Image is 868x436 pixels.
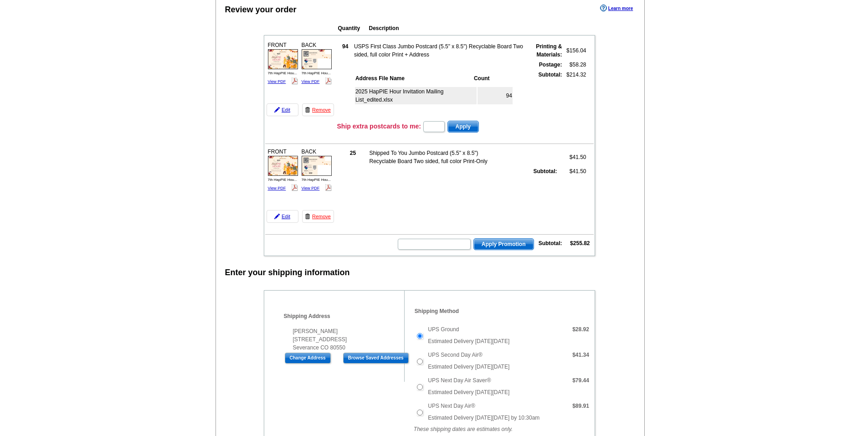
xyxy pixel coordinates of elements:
div: Enter your shipping information [225,267,350,279]
strong: Postage: [539,62,562,68]
strong: Subtotal: [539,240,562,246]
h3: Ship extra postcards to me: [337,122,421,130]
th: Address File Name [355,74,473,83]
span: Estimated Delivery [DATE][DATE] [428,338,509,344]
div: Review your order [225,4,297,16]
img: small-thumb.jpg [302,156,332,176]
label: UPS Next Day Air Saver® [428,376,491,385]
strong: Printing & Materials: [536,43,562,58]
img: pencil-icon.gif [274,214,280,219]
img: pencil-icon.gif [274,107,280,113]
span: Estimated Delivery [DATE][DATE] by 10:30am [428,415,539,421]
th: Description [369,24,535,33]
td: 94 [478,87,513,104]
td: $214.32 [564,70,587,118]
td: $41.50 [559,167,587,176]
div: [PERSON_NAME] [STREET_ADDRESS] Severance CO 80550 [284,327,415,352]
a: Edit [267,103,298,116]
strong: Subtotal: [539,72,562,78]
label: UPS Second Day Air® [428,351,483,359]
span: Apply [448,121,478,132]
a: Remove [302,103,334,116]
div: FRONT [267,146,299,194]
strong: $79.44 [572,377,589,384]
img: trashcan-icon.gif [305,214,310,219]
img: small-thumb.jpg [268,49,298,69]
td: $156.04 [564,42,587,59]
div: BACK [300,146,333,194]
span: Apply Promotion [474,239,534,250]
img: small-thumb.jpg [268,156,298,176]
span: 7th HapPIE Hou... [268,71,297,75]
span: 7th HapPIE Hou... [302,178,331,182]
img: pdf_logo.png [325,184,332,191]
span: 7th HapPIE Hou... [268,178,297,182]
button: Apply Promotion [473,238,534,250]
td: Shipped To You Jumbo Postcard (5.5" x 8.5") Recyclable Board Two sided, full color Print-Only [369,149,501,166]
td: $58.28 [564,60,587,69]
span: 7th HapPIE Hou... [302,71,331,75]
strong: 94 [342,43,348,50]
strong: 25 [350,150,356,156]
td: USPS First Class Jumbo Postcard (5.5" x 8.5") Recyclable Board Two sided, full color Print + Address [354,42,525,59]
legend: Shipping Method [414,307,460,315]
em: These shipping dates are estimates only. [414,426,513,432]
strong: $41.34 [572,352,589,358]
a: Edit [267,210,298,223]
strong: $255.82 [570,240,590,246]
input: Change Address [285,353,331,364]
img: trashcan-icon.gif [305,107,310,113]
span: Estimated Delivery [DATE][DATE] [428,389,509,395]
a: Remove [302,210,334,223]
td: 2025 HapPIE Hour Invitation Mailing List_edited.xlsx [355,87,477,104]
img: pdf_logo.png [325,77,332,84]
th: Quantity [338,24,368,33]
h4: Shipping Address [284,313,415,319]
strong: Subtotal: [534,168,557,174]
div: FRONT [267,40,299,87]
label: UPS Next Day Air® [428,402,475,410]
span: Estimated Delivery [DATE][DATE] [428,364,509,370]
strong: $28.92 [572,326,589,333]
img: pdf_logo.png [291,77,298,84]
a: Learn more [600,5,633,12]
a: View PDF [302,186,320,190]
button: Apply [447,121,479,133]
td: $41.50 [559,149,587,166]
a: View PDF [268,79,286,84]
strong: $89.91 [572,403,589,409]
input: Browse Saved Addresses [343,353,409,364]
img: pdf_logo.png [291,184,298,191]
img: small-thumb.jpg [302,49,332,69]
a: View PDF [268,186,286,190]
div: BACK [300,40,333,87]
th: Count [473,74,513,83]
a: View PDF [302,79,320,84]
label: UPS Ground [428,325,459,333]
